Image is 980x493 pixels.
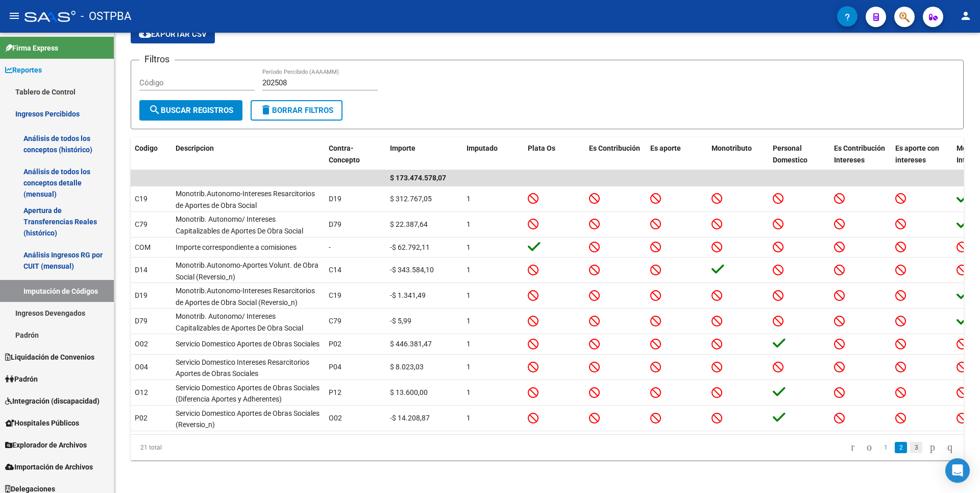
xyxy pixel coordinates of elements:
span: P02 [135,414,148,422]
span: Firma Express [5,42,58,54]
span: D79 [135,317,148,325]
span: 1 [467,317,471,325]
span: 1 [467,291,471,299]
span: -$ 62.792,11 [390,243,430,251]
span: Explorador de Archivos [5,439,87,451]
span: Monotrib. Autonomo/ Intereses Capitalizables de Aportes De Obra Social [176,215,303,235]
span: O02 [135,340,148,348]
span: - OSTPBA [81,5,131,28]
span: C14 [329,266,341,274]
datatable-header-cell: Codigo [131,137,171,171]
h3: Filtros [139,52,175,66]
span: Monotrib.Autonomo-Intereses Resarcitorios de Aportes de Obra Social (Reversio_n) [176,287,315,307]
span: Borrar Filtros [260,106,333,115]
span: D19 [135,291,148,299]
span: -$ 343.584,10 [390,266,434,274]
datatable-header-cell: Importe [386,137,462,171]
span: Contra-Concepto [329,144,360,164]
span: -$ 5,99 [390,317,411,325]
span: Plata Os [528,144,555,152]
span: Importación de Archivos [5,461,93,473]
mat-icon: search [149,104,161,116]
mat-icon: delete [260,104,272,116]
button: Borrar Filtros [251,100,342,121]
span: Servicio Domestico Aportes de Obras Sociales (Diferencia Aportes y Adherentes) [176,384,320,404]
span: $ 173.474.578,07 [390,174,446,182]
span: -$ 1.341,49 [390,291,426,299]
datatable-header-cell: Es aporte [646,137,707,171]
span: $ 446.381,47 [390,340,432,348]
span: O12 [135,388,148,396]
span: $ 22.387,64 [390,220,428,228]
span: Descripcion [176,144,214,152]
li: page 3 [909,439,924,456]
span: Monotrib.Autonomo-Aportes Volunt. de Obra Social (Reversio_n) [176,261,318,281]
span: D19 [329,195,341,203]
li: page 1 [878,439,893,456]
span: Reportes [5,64,42,76]
span: Padrón [5,373,38,385]
mat-icon: person [960,10,972,22]
a: go to next page [925,442,940,453]
span: Servicio Domestico Aportes de Obras Sociales [176,340,320,348]
span: 1 [467,195,471,203]
datatable-header-cell: Imputado [462,137,524,171]
datatable-header-cell: Personal Domestico [769,137,830,171]
span: Integración (discapacidad) [5,395,100,407]
span: O04 [135,363,148,371]
span: Buscar Registros [149,106,233,115]
a: 3 [910,442,922,453]
span: - [329,243,331,251]
span: C19 [135,195,148,203]
span: Es aporte con intereses [895,144,939,164]
span: Monotrib.Autonomo-Intereses Resarcitorios de Aportes de Obra Social [176,190,315,209]
span: P12 [329,388,341,396]
mat-icon: cloud_download [139,28,151,40]
span: Liquidación de Convenios [5,351,94,363]
span: Importe correspondiente a comisiones [176,243,297,251]
span: 1 [467,363,471,371]
span: Es Contribución [589,144,640,152]
datatable-header-cell: Descripcion [171,137,325,171]
span: Es aporte [650,144,681,152]
datatable-header-cell: Contra-Concepto [325,137,386,171]
span: -$ 14.208,87 [390,414,430,422]
span: O02 [329,414,342,422]
span: 1 [467,243,471,251]
span: D79 [329,220,341,228]
span: Servicio Domestico Intereses Resarcitorios Aportes de Obras Sociales [176,358,309,378]
span: $ 312.767,05 [390,195,432,203]
li: page 2 [893,439,909,456]
span: 1 [467,340,471,348]
datatable-header-cell: Es Contribución [585,137,646,171]
span: 1 [467,220,471,228]
button: Exportar CSV [131,25,215,43]
a: go to last page [943,442,957,453]
div: Open Intercom Messenger [945,458,970,483]
span: 1 [467,266,471,274]
span: Imputado [467,144,498,152]
div: 21 total [131,435,296,460]
span: D14 [135,266,148,274]
a: go to previous page [862,442,876,453]
span: Codigo [135,144,158,152]
button: Buscar Registros [139,100,242,121]
span: Es Contribución Intereses [834,144,885,164]
a: 1 [879,442,892,453]
span: Exportar CSV [139,30,207,39]
span: Monotributo [712,144,752,152]
mat-icon: menu [8,10,20,22]
datatable-header-cell: Monotributo [707,137,769,171]
a: go to first page [846,442,859,453]
span: C19 [329,291,341,299]
a: 2 [895,442,907,453]
datatable-header-cell: Es Contribución Intereses [830,137,891,171]
span: P02 [329,340,341,348]
span: 1 [467,414,471,422]
span: $ 13.600,00 [390,388,428,396]
span: 1 [467,388,471,396]
span: Personal Domestico [773,144,807,164]
span: Hospitales Públicos [5,417,79,429]
span: P04 [329,363,341,371]
span: C79 [135,220,148,228]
